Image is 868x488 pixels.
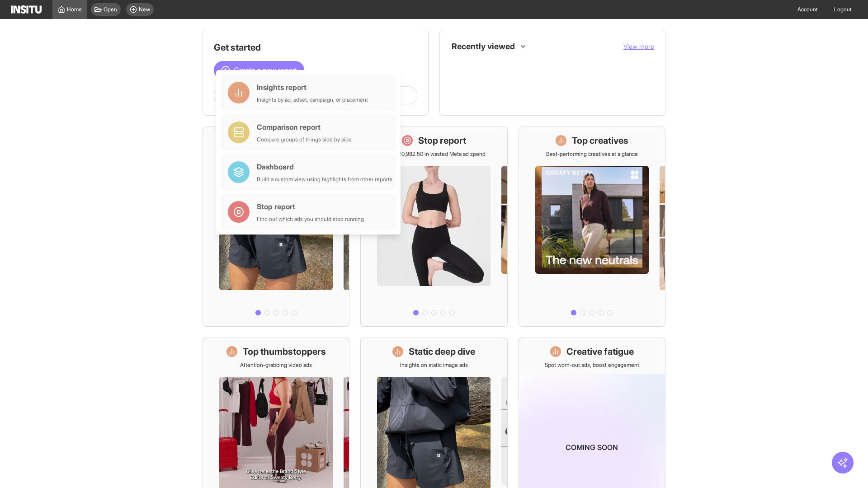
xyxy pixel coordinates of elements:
[418,134,466,147] h1: Stop report
[234,65,297,75] span: Create a new report
[11,5,42,14] img: Logo
[240,361,312,369] p: Attention-grabbing video ads
[572,134,628,147] h1: Top creatives
[257,96,368,103] div: Insights by ad, adset, campaign, or placement
[257,136,352,143] div: Compare groups of things side by side
[104,6,117,13] span: Open
[257,216,364,223] div: Find out which ads you should stop running
[257,161,392,172] div: Dashboard
[471,61,497,68] span: TikTok Ads
[67,6,82,13] span: Home
[623,42,654,51] button: View more
[546,150,638,158] p: Best-performing creatives at a glance
[214,41,417,54] h1: Get started
[471,81,647,88] span: Placements
[471,81,499,88] span: Placements
[519,127,665,327] a: Top creativesBest-performing creatives at a glance
[454,79,465,90] div: Insights
[409,345,475,358] h1: Static deep dive
[360,127,507,327] a: Stop reportSave £20,982.50 in wasted Meta ad spend
[139,6,150,13] span: New
[257,122,352,132] div: Comparison report
[454,59,465,70] div: Insights
[243,345,326,358] h1: Top thumbstoppers
[203,127,349,327] a: What's live nowSee all active ads instantly
[400,361,468,369] p: Insights on static image ads
[257,201,364,212] div: Stop report
[257,176,392,183] div: Build a custom view using highlights from other reports
[623,42,654,50] span: View more
[214,61,304,79] button: Create a new report
[471,61,647,68] span: TikTok Ads
[382,150,486,158] p: Save £20,982.50 in wasted Meta ad spend
[257,82,368,93] div: Insights report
